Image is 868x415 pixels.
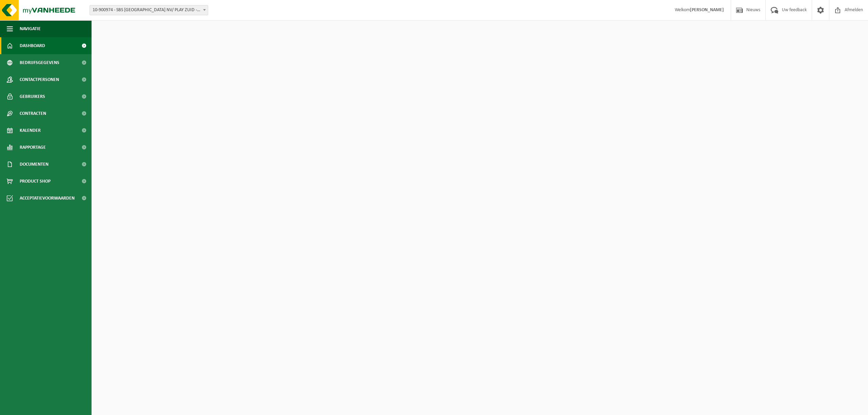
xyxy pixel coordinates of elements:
span: Gebruikers [20,88,45,105]
span: 10-900974 - SBS BELGIUM NV/ PLAY ZUID - ANTWERPEN [90,5,208,15]
span: Navigatie [20,20,41,37]
span: Dashboard [20,37,45,54]
strong: [PERSON_NAME] [690,7,724,13]
span: Kalender [20,122,41,139]
span: Product Shop [20,173,51,190]
span: Documenten [20,156,48,173]
span: Contactpersonen [20,71,59,88]
span: Acceptatievoorwaarden [20,190,75,207]
span: Rapportage [20,139,46,156]
span: Contracten [20,105,46,122]
span: Bedrijfsgegevens [20,54,59,71]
